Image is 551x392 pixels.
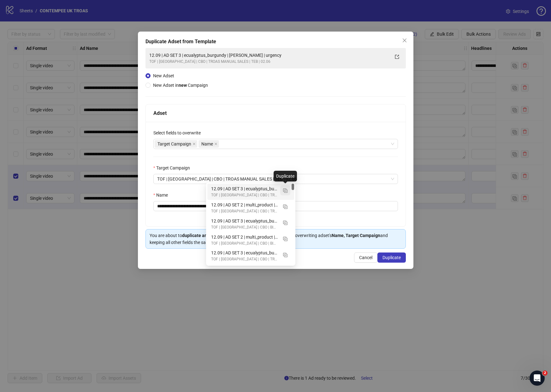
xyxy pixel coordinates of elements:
div: Duplicate [274,171,297,181]
div: 12.09 | AD SET 3 | ecualyptus_burgundy | [PERSON_NAME] | urgency [211,185,278,192]
span: 2 [542,371,548,376]
span: Cancel [359,255,372,260]
span: Name [201,140,213,147]
label: Select fields to overwrite [153,129,205,136]
button: Close [400,35,410,45]
div: You are about to the selected adset without any ads, overwriting adset's and keeping all other fi... [150,232,402,246]
img: Duplicate [283,237,287,241]
strong: Name, Target Campaign [332,233,380,238]
strong: new [179,83,187,88]
div: TOF | [GEOGRAPHIC_DATA] | CBO | TROAS MANUAL SALES | TEB | 28.05 [211,256,278,262]
strong: duplicate and publish [182,233,225,238]
div: 12.09 | AD SET 3 | ecualyptus_burgundy | Anna | urgency [207,184,294,200]
span: close [402,38,407,43]
input: Name [153,201,398,211]
div: Duplicate Adset from Template [145,38,406,45]
button: Cancel [354,252,377,263]
div: 12.09 | AD SET 2 | multi_product | [PERSON_NAME] | urgency [211,201,278,208]
span: TOF | UK | CBO | TROAS MANUAL SALES | TEB | 02.06 [157,174,394,184]
span: close [214,142,217,146]
div: 12.09 | AD SET 3 | ecualyptus_burgundy | [PERSON_NAME] | urgency [149,52,389,59]
div: TOF | [GEOGRAPHIC_DATA] | CBO | TROAS MANUAL SALES | TEB | 02.06 [211,208,278,214]
button: Duplicate [280,201,290,211]
label: Name [153,192,172,199]
div: 12.09 | AD SET 2 | multi_product | [PERSON_NAME] | urgency [211,234,278,241]
img: Duplicate [283,188,287,193]
div: 12.09 | AD SET 3 | ecualyptus_burgundy | [PERSON_NAME] | urgency [211,217,278,224]
div: 12.09 | AD SET 3 | ecualyptus_burgundy | Anna | urgency [207,216,294,232]
div: TOF | [GEOGRAPHIC_DATA] | CBO | TROAS MANUAL SALES | TEB | 02.06 [149,59,389,65]
div: 12.09 | AD SET 3 | ecualyptus_burgundy | Anna | urgency [207,248,294,264]
span: Name [198,140,219,148]
label: Target Campaign [153,164,194,171]
span: New Adset in Campaign [153,83,208,88]
span: Target Campaign [157,140,191,147]
button: Duplicate [377,252,406,263]
span: Target Campaign [155,140,197,148]
img: Duplicate [283,205,287,209]
span: close [193,142,196,146]
button: Duplicate [280,234,290,244]
button: Duplicate [280,249,290,259]
div: 12.09 | AD SET 2 | multi_product | Anna | urgency [207,264,294,280]
span: New Adset [153,73,174,78]
div: Adset [153,109,398,117]
span: export [395,55,399,59]
img: Duplicate [283,221,287,225]
div: 12.09 | AD SET 2 | multi_product | Anna | urgency [207,200,294,216]
div: TOF | [GEOGRAPHIC_DATA] | CBO | BID CAP MANUAL SALES | TEB | 28.05 [211,241,278,246]
button: Duplicate [280,185,290,195]
iframe: Intercom live chat [530,371,545,386]
span: Duplicate [382,255,401,260]
img: Duplicate [283,253,287,257]
div: 12.09 | AD SET 3 | ecualyptus_burgundy | [PERSON_NAME] | urgency [211,249,278,256]
button: Duplicate [280,217,290,228]
div: 12.09 | AD SET 2 | multi_product | Anna | urgency [207,232,294,248]
div: TOF | [GEOGRAPHIC_DATA] | CBO | BID CAP MANUAL SALES | TEB | 28.05 [211,224,278,230]
div: TOF | [GEOGRAPHIC_DATA] | CBO | TROAS MANUAL SALES | TEB | 02.06 [211,192,278,198]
